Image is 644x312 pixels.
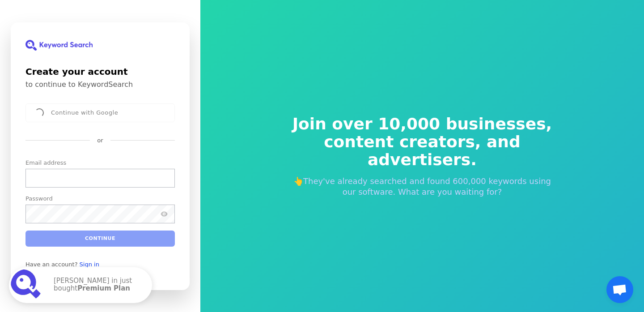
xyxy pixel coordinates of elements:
[97,137,103,145] p: or
[606,276,633,303] div: Open chat
[286,133,558,169] span: content creators, and advertisers.
[25,65,175,78] h1: Create your account
[159,208,169,219] button: Show password
[286,176,558,197] p: 👆They've already searched and found 600,000 keywords using our software. What are you waiting for?
[286,115,558,133] span: Join over 10,000 businesses,
[25,40,93,51] img: KeywordSearch
[54,277,143,293] p: [PERSON_NAME] in just bought
[25,261,78,268] span: Have an account?
[80,261,99,268] a: Sign in
[25,80,175,89] p: to continue to KeywordSearch
[11,269,43,301] img: Premium Plan
[77,284,130,292] strong: Premium Plan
